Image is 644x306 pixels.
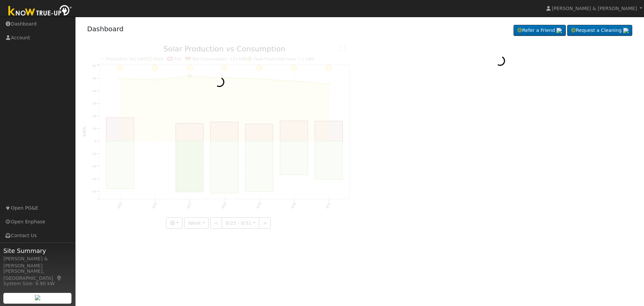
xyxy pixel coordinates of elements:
[3,255,72,269] div: [PERSON_NAME] & [PERSON_NAME]
[623,28,629,33] img: retrieve
[3,280,72,287] div: System Size: 9.90 kW
[87,25,124,33] a: Dashboard
[56,275,62,281] a: Map
[514,25,566,36] a: Refer a Friend
[567,25,632,36] a: Request a Cleaning
[3,246,72,255] span: Site Summary
[552,6,637,11] span: [PERSON_NAME] & [PERSON_NAME]
[35,295,40,300] img: retrieve
[5,4,75,19] img: Know True-Up
[3,268,72,282] div: [PERSON_NAME], [GEOGRAPHIC_DATA]
[556,28,562,33] img: retrieve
